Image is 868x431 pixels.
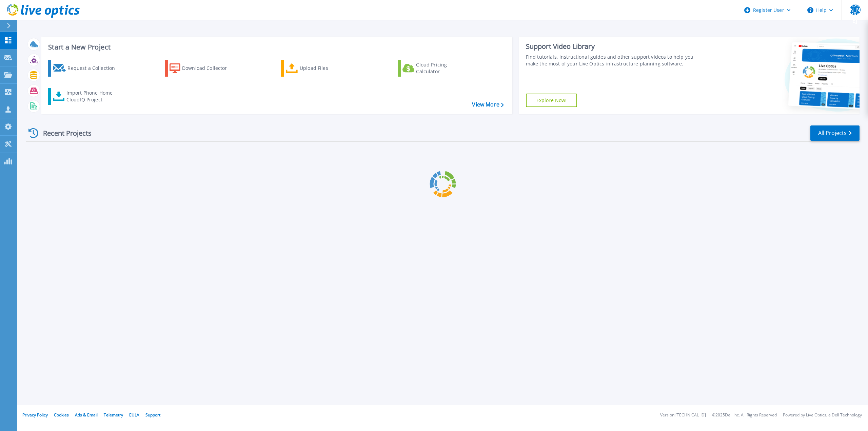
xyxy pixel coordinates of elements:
a: View More [472,101,504,108]
div: Support Video Library [526,42,702,51]
a: All Projects [810,125,860,141]
a: Support [145,412,160,418]
div: Import Phone Home CloudIQ Project [66,90,119,103]
a: Privacy Policy [22,412,48,418]
a: EULA [129,412,139,418]
div: Cloud Pricing Calculator [416,61,470,75]
li: Version: [TECHNICAL_ID] [660,413,706,417]
a: Request a Collection [48,60,124,77]
a: Cookies [54,412,69,418]
div: Download Collector [182,61,236,75]
a: Explore Now! [526,94,577,107]
div: Upload Files [300,61,354,75]
div: Request a Collection [67,61,122,75]
a: Upload Files [281,60,357,77]
a: Download Collector [165,60,240,77]
div: Recent Projects [26,125,101,141]
a: Ads & Email [75,412,98,418]
a: Cloud Pricing Calculator [398,60,473,77]
li: © 2025 Dell Inc. All Rights Reserved [712,413,777,417]
a: Telemetry [104,412,123,418]
div: Find tutorials, instructional guides and other support videos to help you make the most of your L... [526,54,702,67]
h3: Start a New Project [48,43,504,51]
li: Powered by Live Optics, a Dell Technology [783,413,862,417]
